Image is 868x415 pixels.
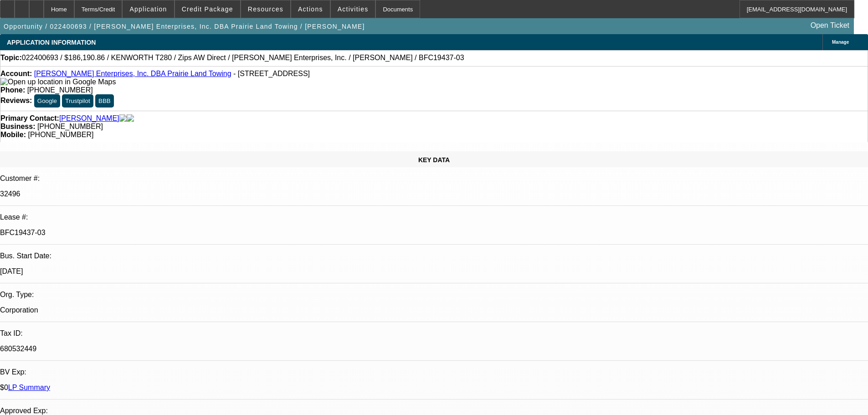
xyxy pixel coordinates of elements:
[0,114,59,123] strong: Primary Contact:
[182,5,233,13] span: Credit Package
[0,70,32,77] strong: Account:
[241,0,290,18] button: Resources
[331,0,375,18] button: Activities
[119,114,127,123] img: facebook-icon.png
[0,131,26,138] strong: Mobile:
[34,70,231,77] a: [PERSON_NAME] Enterprises, Inc. DBA Prairie Land Towing
[832,40,849,45] span: Manage
[7,39,96,46] span: APPLICATION INFORMATION
[123,0,174,18] button: Application
[175,0,240,18] button: Credit Package
[95,94,114,108] button: BBB
[298,5,323,13] span: Actions
[807,18,853,33] a: Open Ticket
[0,97,32,104] strong: Reviews:
[0,123,35,130] strong: Business:
[338,5,369,13] span: Activities
[28,131,93,138] span: [PHONE_NUMBER]
[4,23,365,30] span: Opportunity / 022400693 / [PERSON_NAME] Enterprises, Inc. DBA Prairie Land Towing / [PERSON_NAME]
[418,156,450,164] span: KEY DATA
[62,94,93,108] button: Trustpilot
[129,5,167,13] span: Application
[27,86,93,94] span: [PHONE_NUMBER]
[22,54,464,62] span: 022400693 / $186,190.86 / KENWORTH T280 / Zips AW Direct / [PERSON_NAME] Enterprises, Inc. / [PER...
[37,123,103,130] span: [PHONE_NUMBER]
[127,114,134,123] img: linkedin-icon.png
[233,70,310,77] span: - [STREET_ADDRESS]
[248,5,283,13] span: Resources
[34,94,60,108] button: Google
[291,0,330,18] button: Actions
[0,78,116,86] a: View Google Maps
[59,114,119,123] a: [PERSON_NAME]
[8,384,50,391] a: LP Summary
[0,54,22,62] strong: Topic:
[0,78,116,86] img: Open up location in Google Maps
[0,86,25,94] strong: Phone:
